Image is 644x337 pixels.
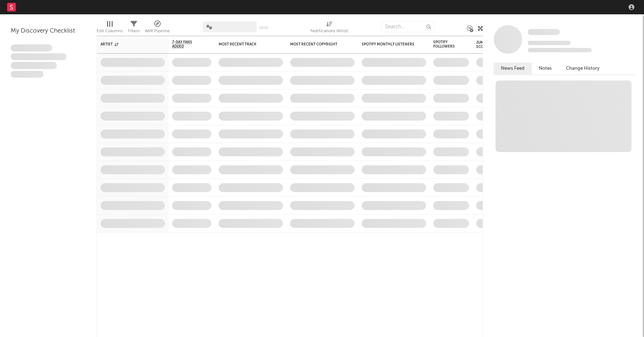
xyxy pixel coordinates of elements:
[172,40,201,49] span: 7-Day Fans Added
[311,27,348,35] div: Notifications (Artist)
[11,53,67,60] span: Integer aliquet in purus et
[97,18,123,39] div: Edit Columns
[259,26,268,30] button: Save
[11,71,44,78] span: Aliquam viverra
[528,48,592,52] span: 0 fans last week
[97,27,123,35] div: Edit Columns
[145,18,170,39] div: A&R Pipeline
[128,27,140,35] div: Filters
[559,63,607,74] button: Change History
[532,63,559,74] button: Notes
[145,27,170,35] div: A&R Pipeline
[101,42,154,47] div: Artist
[433,40,458,49] div: Spotify Followers
[11,27,86,35] div: My Discovery Checklist
[11,44,52,52] span: Lorem ipsum dolor
[128,18,140,39] div: Filters
[528,41,571,45] span: Tracking Since: [DATE]
[476,40,494,49] div: Jump Score
[362,42,415,47] div: Spotify Monthly Listeners
[219,42,272,47] div: Most Recent Track
[528,29,560,35] span: Some Artist
[290,42,344,47] div: Most Recent Copyright
[494,63,532,74] button: News Feed
[11,62,57,69] span: Praesent ac interdum
[311,18,348,39] div: Notifications (Artist)
[528,29,560,36] a: Some Artist
[381,21,435,32] input: Search...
